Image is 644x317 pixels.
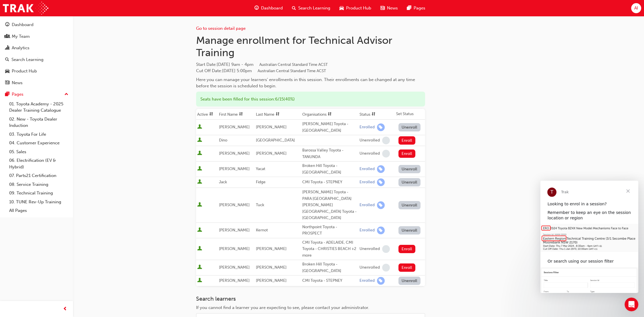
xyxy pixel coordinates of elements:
span: prev-icon [63,306,67,313]
th: Toggle SortBy [218,109,255,120]
a: pages-iconPages [402,2,430,14]
div: My Team [12,33,30,40]
span: news-icon [380,5,385,12]
span: User is active [197,246,202,252]
span: learningRecordVerb_ENROLL-icon [377,165,385,173]
span: [PERSON_NAME] [256,265,287,270]
button: Unenroll [398,277,421,285]
th: Set Status [395,109,425,120]
span: If you cannot find a learner you are expecting to see, please contact your administrator. [196,305,369,310]
a: My Team [2,31,71,42]
span: [PERSON_NAME] [256,278,287,283]
div: Unenrolled [359,138,380,143]
div: Enrolled [359,166,375,172]
button: Unenroll [398,226,421,235]
span: User is active [197,265,202,270]
a: Product Hub [2,66,71,76]
span: learningRecordVerb_ENROLL-icon [377,277,385,285]
div: Enrolled [359,180,375,185]
span: car-icon [339,5,344,12]
button: Enroll [398,149,416,158]
a: All Pages [7,206,71,215]
div: Unenrolled [359,151,380,156]
div: CMI Toyota - STEPNEY [302,179,357,186]
span: [PERSON_NAME] [219,265,250,270]
span: guage-icon [254,5,259,12]
span: [PERSON_NAME] [256,125,287,129]
span: User is active [197,124,202,130]
iframe: Intercom live chat message [540,181,638,293]
span: Australian Central Standard Time ACST [259,62,328,67]
button: Pages [2,89,71,100]
span: AI [634,5,638,11]
a: 07. Parts21 Certification [7,171,71,180]
span: pages-icon [5,92,9,97]
a: 04. Customer Experience [7,139,71,147]
span: User is active [197,278,202,283]
span: User is active [197,151,202,156]
span: learningRecordVerb_ENROLL-icon [377,178,385,186]
a: 05. Sales [7,147,71,156]
span: sorting-icon [209,112,213,117]
div: Pages [12,91,23,98]
a: guage-iconDashboard [250,2,287,14]
span: car-icon [5,69,9,74]
span: up-icon [64,91,68,98]
a: 10. TUNE Rev-Up Training [7,198,71,206]
div: News [12,80,23,86]
span: sorting-icon [239,112,243,117]
span: [PERSON_NAME] [219,166,250,171]
span: learningRecordVerb_NONE-icon [382,264,390,271]
a: 06. Electrification (EV & Hybrid) [7,156,71,171]
div: Northpoint Toyota - PROSPECT [302,224,357,237]
span: [DATE] 9am - 4pm [217,62,328,67]
span: [PERSON_NAME] [219,125,250,129]
span: [PERSON_NAME] [256,246,287,251]
button: AI [631,3,641,13]
span: sorting-icon [328,112,332,117]
span: sorting-icon [372,112,376,117]
span: news-icon [5,80,9,86]
span: [GEOGRAPHIC_DATA] [256,138,295,143]
div: Unenrolled [359,265,380,270]
a: Go to session detail page [196,26,246,31]
img: Trak [3,2,48,15]
span: Dashboard [261,5,283,11]
span: sorting-icon [276,112,280,117]
div: Unenrolled [359,246,380,252]
div: Broken Hill Toyota - [GEOGRAPHIC_DATA] [302,163,357,176]
div: Enrolled [359,125,375,130]
span: Kernot [256,228,268,233]
span: [PERSON_NAME] [219,202,250,207]
span: learningRecordVerb_ENROLL-icon [377,123,385,131]
a: 08. Service Training [7,180,71,189]
span: News [387,5,398,11]
h3: Search learners [196,296,425,302]
span: [PERSON_NAME] [219,151,250,156]
span: Cut Off Date : [DATE] 5:00pm [196,68,326,73]
div: Enrolled [359,278,375,283]
span: Search Learning [298,5,330,11]
div: Here you can manage your learners' enrollments in this session. Their enrollments can be changed ... [196,76,425,89]
a: news-iconNews [376,2,402,14]
div: Analytics [12,45,29,51]
div: CMI Toyota - ADELAIDE, CMI Toyota - CHRISTIES BEACH +2 more [302,239,357,259]
button: DashboardMy TeamAnalyticsSearch LearningProduct HubNews [2,18,71,89]
h1: Manage enrollment for Technical Advisor Training [196,34,425,59]
span: [PERSON_NAME] [219,278,250,283]
iframe: Intercom live chat [625,298,638,311]
span: [PERSON_NAME] [219,228,250,233]
span: Start Date : [196,61,425,68]
span: learningRecordVerb_ENROLL-icon [377,201,385,209]
button: Unenroll [398,201,421,209]
span: learningRecordVerb_NONE-icon [382,137,390,144]
div: Enrolled [359,202,375,208]
div: CMI Toyota - STEPNEY [302,277,357,284]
